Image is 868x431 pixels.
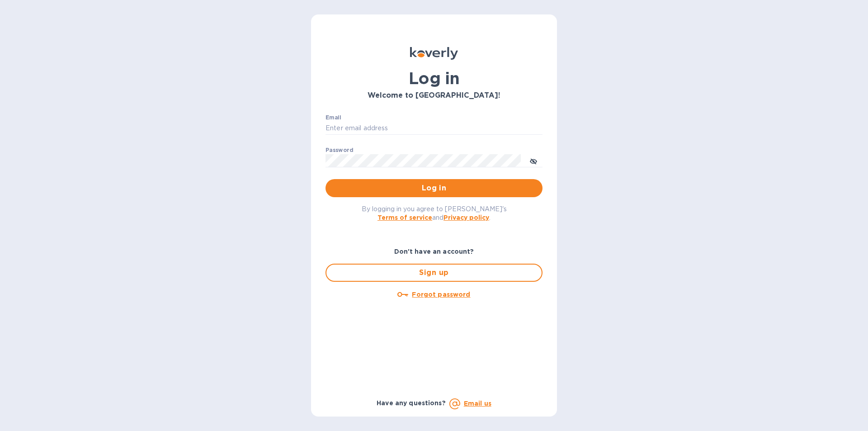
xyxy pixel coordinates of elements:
[464,400,491,407] a: Email us
[325,147,353,153] label: Password
[443,214,489,221] a: Privacy policy
[333,183,535,194] span: Log in
[412,291,470,298] u: Forgot password
[325,69,542,88] h1: Log in
[334,267,534,278] span: Sign up
[524,152,542,170] button: toggle password visibility
[377,214,432,221] a: Terms of service
[325,91,542,100] h3: Welcome to [GEOGRAPHIC_DATA]!
[362,205,507,221] span: By logging in you agree to [PERSON_NAME]'s and .
[410,47,458,60] img: Koverly
[394,248,474,255] b: Don't have an account?
[325,179,542,197] button: Log in
[325,264,542,282] button: Sign up
[377,399,446,407] b: Have any questions?
[325,122,542,135] input: Enter email address
[325,115,341,120] label: Email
